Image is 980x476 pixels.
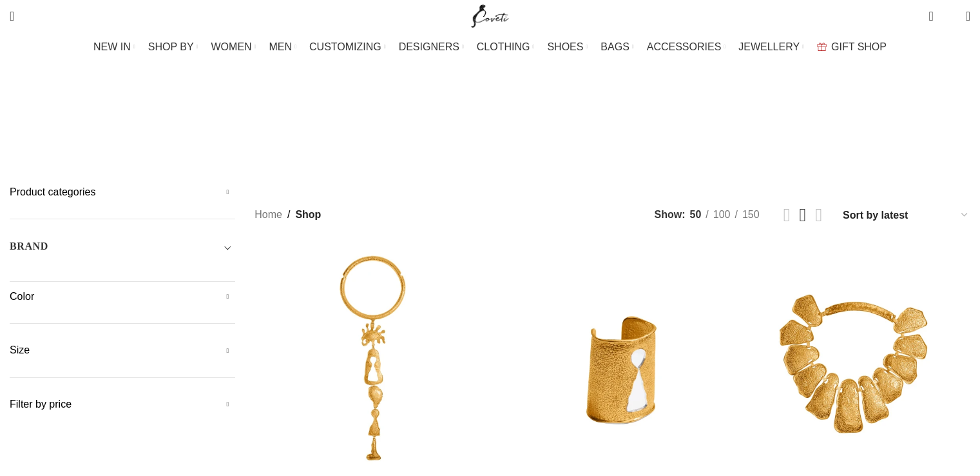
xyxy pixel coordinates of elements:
[922,3,939,29] a: 0
[647,34,726,60] a: ACCESSORIES
[690,209,702,220] span: 50
[738,41,800,53] span: JEWELLERY
[930,6,939,16] span: 0
[946,13,956,23] span: 0
[269,41,293,53] span: MEN
[468,10,512,21] a: Site logo
[713,209,731,220] span: 100
[457,74,523,108] h1: Shop
[10,397,235,412] h5: Filter by price
[10,343,235,357] h5: Size
[815,206,822,224] a: Grid view 4
[10,239,48,253] h5: BRAND
[831,41,887,53] span: GIFT SHOP
[148,41,194,53] span: SHOP BY
[148,34,198,60] a: SHOP BY
[738,206,764,223] a: 150
[10,239,235,262] div: Toggle filter
[742,209,760,220] span: 150
[399,41,459,53] span: DESIGNERS
[255,206,321,223] nav: Breadcrumb
[547,34,588,60] a: SHOES
[3,34,977,60] div: Main navigation
[255,206,282,223] a: Home
[295,206,321,223] span: Shop
[309,41,381,53] span: CUSTOMIZING
[93,41,131,53] span: NEW IN
[547,41,583,53] span: SHOES
[477,34,535,60] a: CLOTHING
[841,206,970,224] select: Shop order
[211,41,252,53] span: WOMEN
[943,3,956,29] div: My Wishlist
[269,34,296,60] a: MEN
[3,3,21,29] a: Search
[817,43,827,51] img: GiftBag
[709,206,735,223] a: 100
[93,34,135,60] a: NEW IN
[686,206,706,223] a: 50
[452,124,472,137] span: Men
[452,115,472,146] a: Men
[600,34,633,60] a: BAGS
[10,290,235,304] h5: Color
[211,34,256,60] a: WOMEN
[492,124,527,137] span: Women
[600,41,629,53] span: BAGS
[783,206,791,224] a: Grid view 2
[10,185,235,199] h5: Product categories
[492,115,527,146] a: Women
[738,34,804,60] a: JEWELLERY
[655,206,686,223] span: Show
[399,34,464,60] a: DESIGNERS
[477,41,530,53] span: CLOTHING
[647,41,722,53] span: ACCESSORIES
[817,34,887,60] a: GIFT SHOP
[800,206,807,224] a: Grid view 3
[309,34,386,60] a: CUSTOMIZING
